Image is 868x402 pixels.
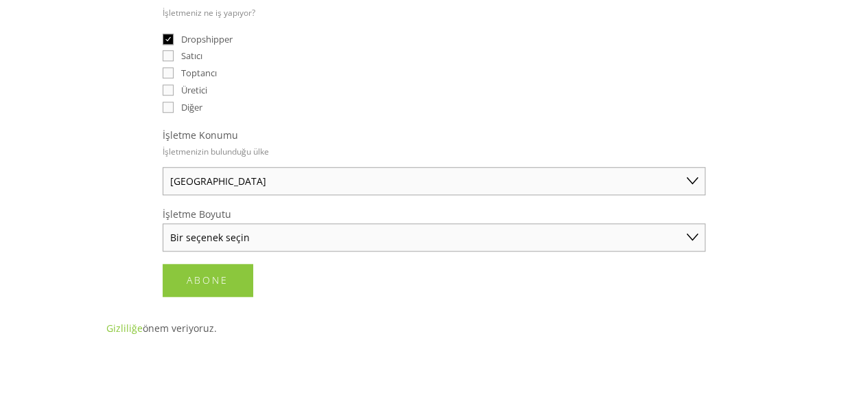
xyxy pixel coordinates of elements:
[163,85,174,96] input: Üretici
[163,102,174,113] input: Diğer
[187,273,228,287] font: Abone
[106,322,143,335] a: Gizliliğe
[181,49,202,62] font: Satıcı
[181,33,233,45] font: Dropshipper
[181,84,207,96] font: Üretici
[163,146,269,157] font: İşletmenizin bulunduğu ülke
[163,34,174,45] input: Dropshipper
[163,223,705,252] select: İşletme Boyutu
[181,67,217,79] font: Toptancı
[214,322,217,335] font: .
[163,208,231,221] font: İşletme Boyutu
[181,101,202,113] font: Diğer
[143,322,214,335] font: önem veriyoruz
[163,50,174,61] input: Satıcı
[163,129,238,142] font: İşletme Konumu
[163,167,705,195] select: İşletme Konumu
[163,264,253,296] button: AboneAbone
[163,7,255,19] font: İşletmeniz ne iş yapıyor?
[163,67,174,78] input: Toptancı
